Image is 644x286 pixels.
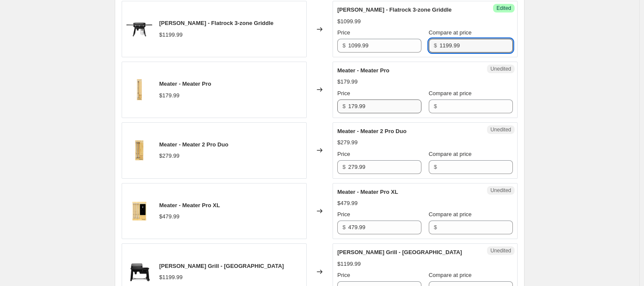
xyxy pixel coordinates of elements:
div: $279.99 [337,138,358,147]
span: $ [434,42,437,49]
span: [PERSON_NAME] Grill - [GEOGRAPHIC_DATA] [337,249,462,255]
span: Price [337,151,350,157]
img: 2024_PROXL_994x994_97e3282e-7c7c-48c3-b738-dcfe97db238b_80x.webp [126,198,152,224]
span: $ [342,103,346,109]
div: $279.99 [159,152,179,160]
span: Compare at price [429,151,472,157]
div: $179.99 [159,91,179,100]
span: Price [337,211,350,218]
div: $1199.99 [159,273,182,282]
span: Unedited [490,187,511,194]
span: Compare at price [429,90,472,96]
div: $479.99 [337,199,358,208]
span: $ [342,224,346,230]
div: $1199.99 [337,260,361,268]
span: $ [342,42,346,49]
span: Price [337,29,350,36]
span: Compare at price [429,29,472,36]
span: Unedited [490,126,511,133]
span: Meater - Meater Pro XL [337,189,398,195]
span: Edited [496,5,511,12]
img: MEATER2Plus_01_700x700_1fe57df5-5c18-4234-8b76-c64c7e9eea40_80x.webp [126,77,152,103]
div: $179.99 [337,78,358,86]
span: Meater - Meater Pro [159,81,211,87]
img: 1DFL42LLAC_Griddle_PropaneTankInPlace_9287-1200x1200-28e5ebb_80x.png [126,16,152,42]
span: Meater - Meater Pro XL [159,202,220,208]
span: [PERSON_NAME] - Flatrock 3-zone Griddle [159,20,273,26]
img: DUO_FRONT_1_80x.png [126,137,152,163]
span: Compare at price [429,272,472,278]
span: Meater - Meater Pro [337,67,390,74]
span: Price [337,90,350,96]
span: $ [434,103,437,109]
span: $ [342,164,346,170]
span: $ [434,224,437,230]
div: $1199.99 [159,31,182,39]
span: Compare at price [429,211,472,218]
img: TFB86MLH_Woodridge_25_Studio_Front-1200x1200-28e5ebb_80x.png [126,259,152,285]
span: [PERSON_NAME] Grill - [GEOGRAPHIC_DATA] [159,263,284,269]
span: Meater - Meater 2 Pro Duo [159,141,228,148]
span: Price [337,272,350,278]
span: Unedited [490,247,511,254]
span: [PERSON_NAME] - Flatrock 3-zone Griddle [337,6,452,13]
span: $ [434,164,437,170]
span: Meater - Meater 2 Pro Duo [337,128,406,134]
div: $1099.99 [337,17,361,26]
span: Unedited [490,65,511,72]
div: $479.99 [159,212,179,221]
